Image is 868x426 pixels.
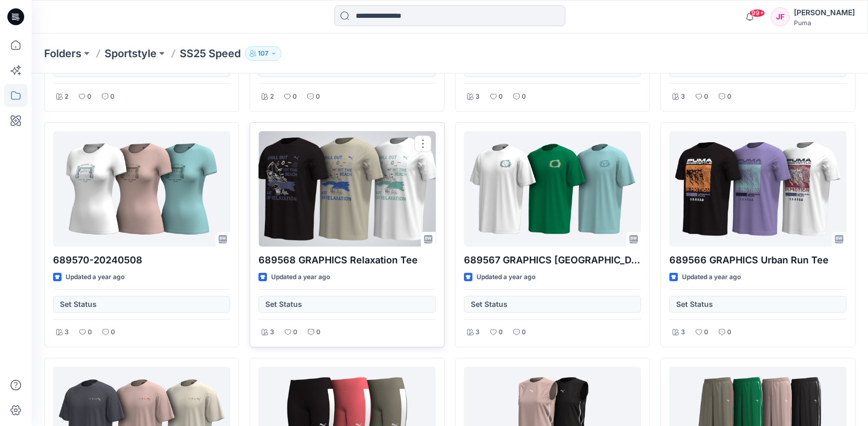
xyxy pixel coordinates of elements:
[682,272,741,283] p: Updated a year ago
[749,9,765,17] span: 99+
[704,327,708,338] p: 0
[65,91,68,102] p: 2
[727,91,731,102] p: 0
[270,327,274,338] p: 3
[477,272,535,283] p: Updated a year ago
[669,131,846,247] a: 689566 GRAPHICS Urban Run Tee
[110,91,115,102] p: 0
[180,46,241,61] p: SS25 Speed
[476,91,480,102] p: 3
[316,327,321,338] p: 0
[293,327,297,338] p: 0
[794,6,855,19] div: [PERSON_NAME]
[293,91,297,102] p: 0
[704,91,708,102] p: 0
[771,7,790,26] div: JF
[245,46,282,61] button: 107
[464,253,641,268] p: 689567 GRAPHICS [GEOGRAPHIC_DATA]
[669,253,846,268] p: 689566 GRAPHICS Urban Run Tee
[476,327,480,338] p: 3
[794,19,855,27] div: Puma
[271,272,330,283] p: Updated a year ago
[522,327,526,338] p: 0
[65,327,69,338] p: 3
[499,91,503,102] p: 0
[522,91,526,102] p: 0
[259,253,436,268] p: 689568 GRAPHICS Relaxation Tee
[66,272,125,283] p: Updated a year ago
[259,131,436,247] a: 689568 GRAPHICS Relaxation Tee
[499,327,503,338] p: 0
[88,327,92,338] p: 0
[270,91,274,102] p: 2
[681,327,685,338] p: 3
[87,91,91,102] p: 0
[727,327,731,338] p: 0
[53,131,230,247] a: 689570-20240508
[681,91,685,102] p: 3
[44,46,81,61] a: Folders
[316,91,320,102] p: 0
[258,48,268,59] p: 107
[53,253,230,268] p: 689570-20240508
[111,327,115,338] p: 0
[105,46,157,61] a: Sportstyle
[464,131,641,247] a: 689567 GRAPHICS Villa Tee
